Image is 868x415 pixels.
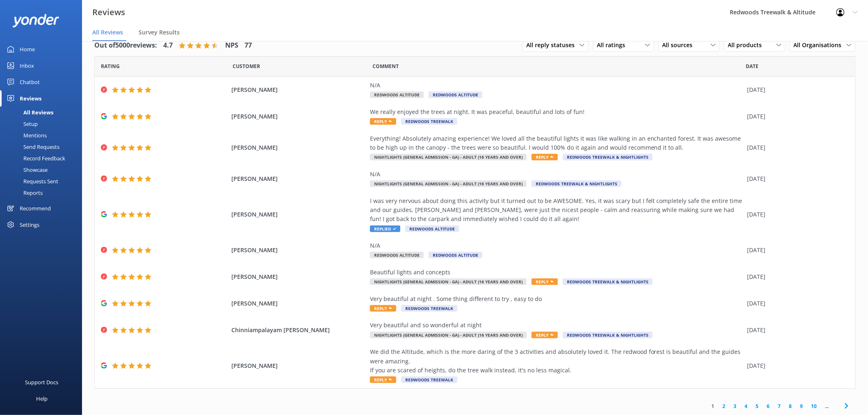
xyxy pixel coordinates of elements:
[244,40,252,51] h4: 77
[728,41,767,50] span: All products
[20,41,35,57] div: Home
[747,361,845,370] div: [DATE]
[231,361,366,370] span: [PERSON_NAME]
[563,332,653,338] span: Redwoods Treewalk & Nightlights
[796,402,807,410] a: 9
[370,81,743,90] div: N/A
[5,130,82,141] a: Mentions
[370,134,743,153] div: Everything! Absolutely amazing experience! We loved all the beautiful lights it was like walking ...
[774,402,785,410] a: 7
[370,118,396,125] span: Reply
[92,28,123,36] span: All Reviews
[36,390,48,407] div: Help
[429,252,482,258] span: Redwoods Altitude
[370,376,396,383] span: Reply
[5,164,82,176] a: Showcase
[5,187,43,198] div: Reports
[794,41,847,50] span: All Organisations
[370,226,400,232] span: Replied
[139,28,180,36] span: Survey Results
[821,402,833,410] span: ...
[747,112,845,121] div: [DATE]
[12,14,59,27] img: yonder-white-logo.png
[370,170,743,179] div: N/A
[370,154,527,160] span: Nightlights (General Admission - GA) - Adult (16 years and over)
[20,57,34,74] div: Inbox
[5,187,82,198] a: Reports
[370,347,743,375] div: We did the Altitude, which is the more daring of the 3 activities and absolutely loved it. The re...
[747,85,845,94] div: [DATE]
[708,402,719,410] a: 1
[231,246,366,255] span: [PERSON_NAME]
[373,62,399,70] span: Question
[5,176,82,187] a: Requests Sent
[785,402,796,410] a: 8
[747,210,845,219] div: [DATE]
[532,332,558,338] span: Reply
[5,118,38,130] div: Setup
[746,62,759,70] span: Date
[370,278,527,285] span: Nightlights (General Admission - GA) - Adult (16 years and over)
[370,294,743,303] div: Very beautiful at night . Some thing different to try , easy to do
[747,246,845,255] div: [DATE]
[597,41,630,50] span: All ratings
[747,326,845,335] div: [DATE]
[741,402,752,410] a: 4
[231,85,366,94] span: [PERSON_NAME]
[94,40,157,51] h4: Out of 5000 reviews:
[370,180,527,187] span: Nightlights (General Admission - GA) - Adult (16 years and over)
[370,332,527,338] span: Nightlights (General Admission - GA) - Adult (16 years and over)
[231,326,366,335] span: Chinniampalayam [PERSON_NAME]
[5,141,59,153] div: Send Requests
[231,272,366,281] span: [PERSON_NAME]
[370,305,396,312] span: Reply
[747,143,845,152] div: [DATE]
[20,217,39,233] div: Settings
[163,40,173,51] h4: 4.7
[747,272,845,281] div: [DATE]
[662,41,698,50] span: All sources
[370,196,743,224] div: I was very nervous about doing this activity but it turned out to be AWESOME. Yes, it was scary b...
[92,6,125,19] h3: Reviews
[730,402,741,410] a: 3
[370,107,743,116] div: We really enjoyed the trees at night. It was peaceful, beautiful and lots of fun!
[532,180,621,187] span: Redwoods Treewalk & Nightlights
[763,402,774,410] a: 6
[752,402,763,410] a: 5
[401,118,457,125] span: Redwoods Treewalk
[807,402,821,410] a: 10
[231,143,366,152] span: [PERSON_NAME]
[429,91,482,98] span: Redwoods Altitude
[370,91,424,98] span: Redwoods Altitude
[20,90,41,107] div: Reviews
[532,278,558,285] span: Reply
[401,305,457,312] span: Redwoods Treewalk
[563,278,653,285] span: Redwoods Treewalk & Nightlights
[719,402,730,410] a: 2
[401,376,457,383] span: Redwoods Treewalk
[25,374,59,390] div: Support Docs
[231,112,366,121] span: [PERSON_NAME]
[5,107,53,118] div: All Reviews
[5,153,65,164] div: Record Feedback
[5,107,82,118] a: All Reviews
[5,118,82,130] a: Setup
[101,62,120,70] span: Date
[5,141,82,153] a: Send Requests
[370,268,743,277] div: Beautiful lights and concepts
[225,40,238,51] h4: NPS
[526,41,580,50] span: All reply statuses
[233,62,260,70] span: Date
[20,200,51,217] div: Recommend
[5,164,48,176] div: Showcase
[5,153,82,164] a: Record Feedback
[563,154,653,160] span: Redwoods Treewalk & Nightlights
[20,74,40,90] div: Chatbot
[370,241,743,250] div: N/A
[231,210,366,219] span: [PERSON_NAME]
[370,321,743,330] div: Very beautiful and so wonderful at night
[231,174,366,183] span: [PERSON_NAME]
[747,299,845,308] div: [DATE]
[231,299,366,308] span: [PERSON_NAME]
[405,226,459,232] span: Redwoods Altitude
